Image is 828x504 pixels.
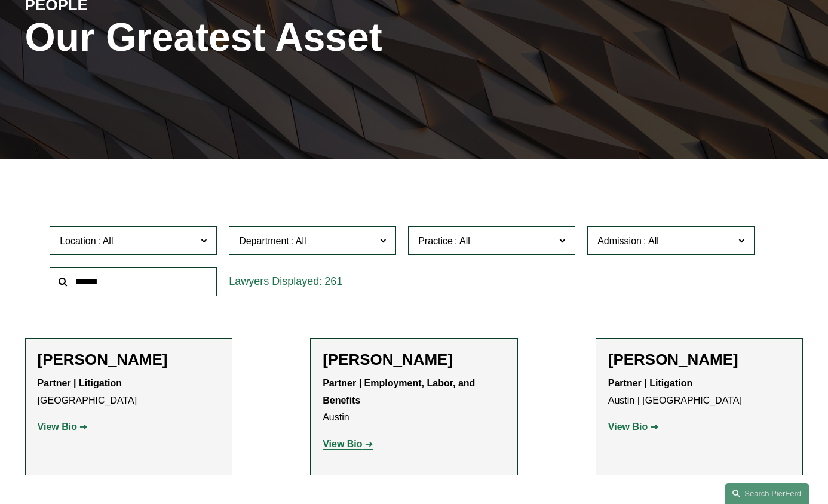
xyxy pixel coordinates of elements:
a: Search this site [725,483,809,504]
a: View Bio [608,422,658,432]
strong: Partner | Litigation [38,378,122,388]
a: View Bio [38,422,88,432]
p: Austin [323,375,505,426]
h1: Our Greatest Asset [25,15,544,60]
p: [GEOGRAPHIC_DATA] [38,375,220,410]
h2: [PERSON_NAME] [323,351,505,369]
a: View Bio [323,439,373,449]
span: Location [60,236,96,246]
h2: [PERSON_NAME] [38,351,220,369]
p: Austin | [GEOGRAPHIC_DATA] [608,375,791,410]
span: Department [239,236,289,246]
span: Practice [418,236,453,246]
strong: View Bio [323,439,362,449]
strong: View Bio [38,422,77,432]
h2: [PERSON_NAME] [608,351,791,369]
strong: Partner | Litigation [608,378,692,388]
strong: Partner | Employment, Labor, and Benefits [323,378,478,405]
span: Admission [597,236,642,246]
span: 261 [324,275,342,287]
strong: View Bio [608,422,648,432]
